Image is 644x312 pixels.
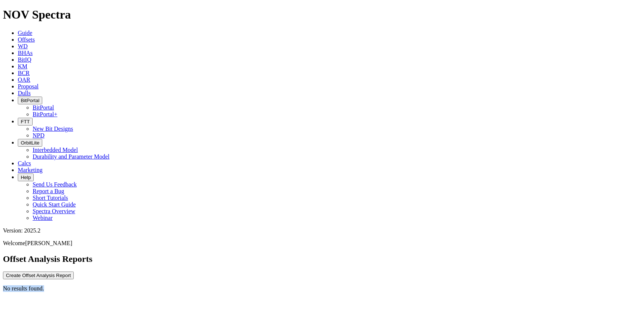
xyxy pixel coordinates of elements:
[3,8,641,22] h1: NOV Spectra
[18,70,30,76] a: BCR
[18,167,43,173] a: Marketing
[18,50,33,56] a: BHAs
[33,126,73,132] a: New Bit Designs
[33,147,78,153] a: Interbedded Model
[3,254,641,264] h2: Offset Analysis Reports
[3,227,641,234] div: Version: 2025.2
[33,132,44,139] a: NPD
[33,181,77,188] a: Send Us Feedback
[3,272,74,279] button: Create Offset Analysis Report
[18,160,31,166] a: Calcs
[18,77,30,83] a: OAR
[21,119,30,124] span: FTT
[18,56,31,63] a: BitIQ
[33,111,57,117] a: BitPortal+
[18,139,42,147] button: OrbitLite
[33,153,110,160] a: Durability and Parameter Model
[3,285,641,292] p: No results found.
[25,240,72,246] span: [PERSON_NAME]
[33,104,54,111] a: BitPortal
[18,118,33,126] button: FTT
[3,240,641,247] p: Welcome
[33,208,75,214] a: Spectra Overview
[18,63,27,69] a: KM
[33,215,53,221] a: Webinar
[18,36,35,43] a: Offsets
[18,30,32,36] a: Guide
[21,98,39,103] span: BitPortal
[33,201,76,208] a: Quick Start Guide
[18,97,42,104] button: BitPortal
[33,195,68,201] a: Short Tutorials
[33,188,64,194] a: Report a Bug
[18,173,34,181] button: Help
[18,43,28,49] a: WD
[18,90,31,96] a: Dulls
[21,140,39,146] span: OrbitLite
[21,175,31,180] span: Help
[18,83,39,90] a: Proposal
